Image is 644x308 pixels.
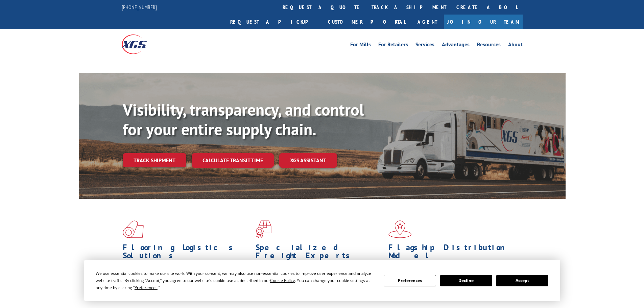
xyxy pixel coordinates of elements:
[123,220,144,238] img: xgs-icon-total-supply-chain-intelligence-red
[225,15,323,29] a: Request a pickup
[256,243,383,263] h1: Specialized Freight Experts
[122,4,157,10] a: [PHONE_NUMBER]
[350,42,371,49] a: For Mills
[135,285,158,290] span: Preferences
[84,260,560,301] div: Cookie Consent Prompt
[411,15,444,29] a: Agent
[388,243,516,263] h1: Flagship Distribution Model
[192,153,274,168] a: Calculate transit time
[384,275,436,286] button: Preferences
[508,42,523,49] a: About
[496,275,548,286] button: Accept
[270,278,295,283] span: Cookie Policy
[444,15,523,29] a: Join Our Team
[378,42,408,49] a: For Retailers
[123,243,251,263] h1: Flooring Logistics Solutions
[388,220,412,238] img: xgs-icon-flagship-distribution-model-red
[123,153,186,167] a: Track shipment
[477,42,501,49] a: Resources
[123,99,364,140] b: Visibility, transparency, and control for your entire supply chain.
[442,42,470,49] a: Advantages
[96,270,376,291] div: We use essential cookies to make our site work. With your consent, we may also use non-essential ...
[415,42,434,49] a: Services
[256,220,271,238] img: xgs-icon-focused-on-flooring-red
[323,15,411,29] a: Customer Portal
[279,153,337,168] a: XGS ASSISTANT
[440,275,492,286] button: Decline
